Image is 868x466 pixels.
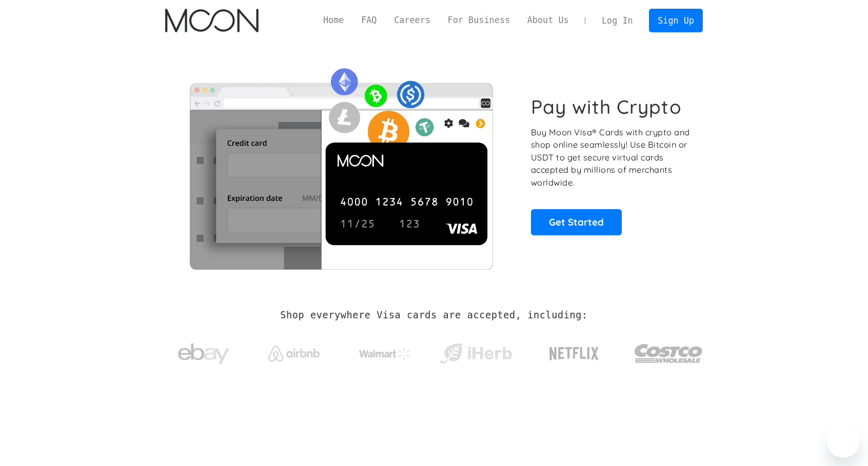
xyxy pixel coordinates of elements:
a: About Us [519,14,578,27]
a: home [165,9,258,32]
a: FAQ [352,14,385,27]
iframe: 启动消息传送窗口的按钮 [827,425,860,458]
a: Log In [593,9,641,32]
img: Moon Logo [165,9,258,32]
a: Sign Up [649,9,702,32]
a: Costco [634,324,703,378]
a: Netflix [528,331,620,372]
img: Moon Cards let you spend your crypto anywhere Visa is accepted. [165,61,517,269]
img: Walmart [359,348,410,360]
img: iHerb [438,340,514,367]
a: Get Started [531,209,622,235]
img: Netflix [548,341,600,367]
p: Buy Moon Visa® Cards with crypto and shop online seamlessly! Use Bitcoin or USDT to get secure vi... [531,126,692,189]
a: Walmart [347,337,423,365]
img: ebay [178,338,229,370]
a: Home [314,14,352,27]
h2: Shop everywhere Visa cards are accepted, including: [280,310,587,321]
a: iHerb [438,330,514,372]
a: Careers [385,14,439,27]
a: Airbnb [256,335,332,367]
a: For Business [439,14,519,27]
a: ebay [165,328,242,375]
h1: Pay with Crypto [531,95,682,118]
img: Costco [634,334,703,373]
img: Airbnb [268,346,320,361]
